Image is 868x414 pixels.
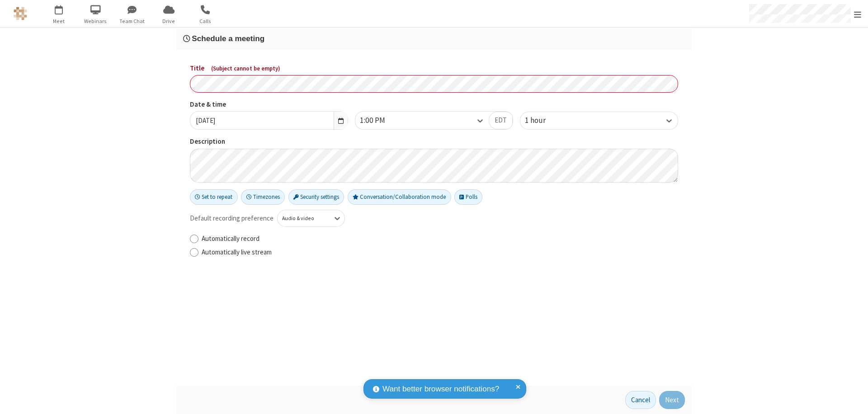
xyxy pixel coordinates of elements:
[454,189,482,205] button: Polls
[489,112,513,130] button: EDT
[189,17,222,25] span: Calls
[190,213,274,224] span: Default recording preference
[192,34,264,43] span: Schedule a meeting
[241,189,285,205] button: Timezones
[288,189,344,205] button: Security settings
[525,115,561,127] div: 1 hour
[42,17,76,25] span: Meet
[659,391,685,409] button: Next
[152,17,186,25] span: Drive
[360,115,401,127] div: 1:00 PM
[845,390,861,408] iframe: Chat
[202,247,678,258] label: Automatically live stream
[625,391,656,409] button: Cancel
[211,65,280,72] span: ( Subject cannot be empty )
[190,63,678,74] label: Title
[190,136,678,147] label: Description
[190,99,348,110] label: Date & time
[382,383,499,395] span: Want better browser notifications?
[14,7,27,20] img: QA Selenium DO NOT DELETE OR CHANGE
[115,17,149,25] span: Team Chat
[202,234,678,244] label: Automatically record
[79,17,113,25] span: Webinars
[190,189,238,205] button: Set to repeat
[348,189,451,205] button: Conversation/Collaboration mode
[282,214,325,222] div: Audio & video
